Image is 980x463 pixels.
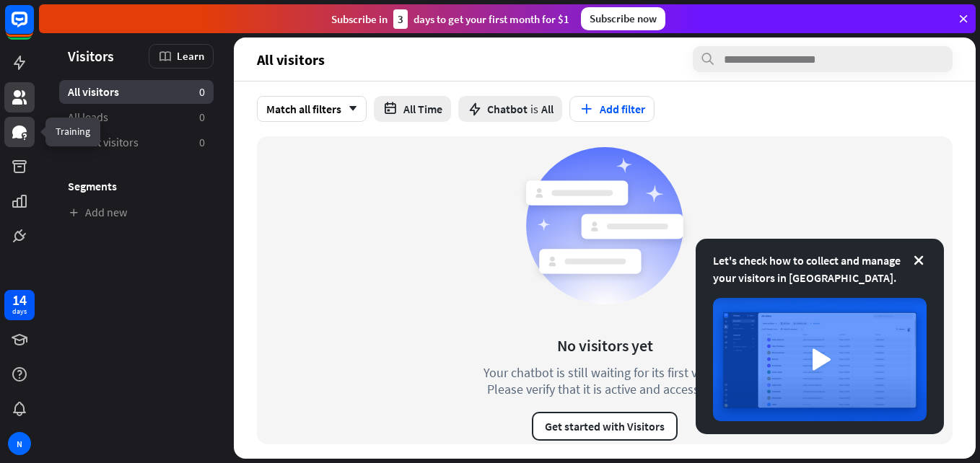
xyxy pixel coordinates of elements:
span: Recent visitors [68,135,139,150]
a: All leads 0 [59,105,214,129]
i: arrow_down [341,105,357,113]
h3: Segments [59,179,214,193]
div: Subscribe now [581,7,665,30]
button: Open LiveChat chat widget [12,6,55,49]
div: Your chatbot is still waiting for its first visitor. Please verify that it is active and accessible. [457,364,753,397]
div: N [8,432,31,455]
a: 14 days [4,290,35,320]
span: All [541,102,554,116]
button: Get started with Visitors [532,412,678,441]
span: All leads [68,110,108,125]
span: Learn [177,49,204,63]
div: Let's check how to collect and manage your visitors in [GEOGRAPHIC_DATA]. [713,252,927,286]
span: Visitors [68,48,114,64]
a: Add new [59,200,214,224]
a: Recent visitors 0 [59,131,214,154]
img: image [713,298,927,421]
button: All Time [374,96,451,122]
aside: 0 [199,84,205,100]
div: 3 [393,9,408,29]
span: All visitors [68,84,119,100]
aside: 0 [199,135,205,150]
div: 14 [12,294,27,307]
span: Chatbot [487,102,528,116]
span: All visitors [257,51,325,68]
aside: 0 [199,110,205,125]
div: Subscribe in days to get your first month for $1 [331,9,569,29]
button: Add filter [569,96,655,122]
div: days [12,307,27,317]
div: No visitors yet [557,335,653,356]
div: Match all filters [257,96,367,122]
span: is [530,102,538,116]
